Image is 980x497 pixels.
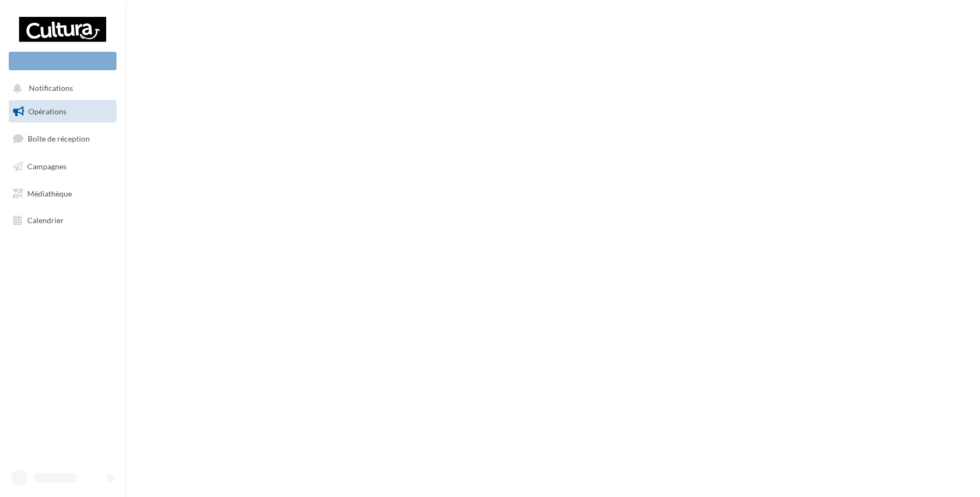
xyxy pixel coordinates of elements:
span: Notifications [29,84,73,93]
span: Opérations [28,107,66,116]
span: Boîte de réception [28,134,90,143]
span: Médiathèque [27,188,72,198]
div: Nouvelle campagne [9,52,117,70]
span: Campagnes [27,162,66,171]
a: Campagnes [7,155,119,178]
span: Calendrier [27,216,64,225]
a: Opérations [7,100,119,123]
a: Médiathèque [7,182,119,205]
a: Boîte de réception [7,127,119,150]
a: Calendrier [7,209,119,232]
